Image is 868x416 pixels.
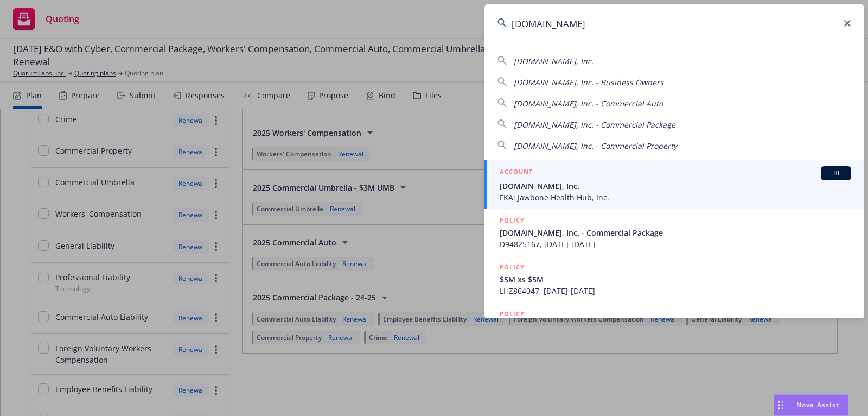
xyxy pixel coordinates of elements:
input: Search... [484,4,864,43]
span: [DOMAIN_NAME], Inc. - Commercial Property [514,141,677,151]
span: [DOMAIN_NAME], Inc. - Commercial Package [514,119,675,130]
span: FKA: Jawbone Health Hub, Inc. [500,192,851,203]
a: POLICY [484,302,864,349]
span: [DOMAIN_NAME], Inc. [514,56,593,66]
h5: POLICY [500,308,525,319]
span: [DOMAIN_NAME], Inc. - Business Owners [514,77,663,87]
span: Nova Assist [796,400,839,409]
h5: POLICY [500,215,525,226]
a: POLICY$5M xs $5MLHZ864047, [DATE]-[DATE] [484,256,864,302]
span: BI [825,168,847,178]
a: ACCOUNTBI[DOMAIN_NAME], Inc.FKA: Jawbone Health Hub, Inc. [484,160,864,209]
h5: POLICY [500,262,525,273]
a: POLICY[DOMAIN_NAME], Inc. - Commercial PackageD94825167, [DATE]-[DATE] [484,209,864,256]
span: $5M xs $5M [500,274,851,285]
span: LHZ864047, [DATE]-[DATE] [500,285,851,297]
span: [DOMAIN_NAME], Inc. - Commercial Package [500,227,851,238]
span: D94825167, [DATE]-[DATE] [500,238,851,250]
div: Drag to move [774,395,788,415]
span: [DOMAIN_NAME], Inc. - Commercial Auto [514,98,663,109]
h5: ACCOUNT [500,166,533,179]
span: [DOMAIN_NAME], Inc. [500,180,851,192]
button: Nova Assist [774,394,848,416]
